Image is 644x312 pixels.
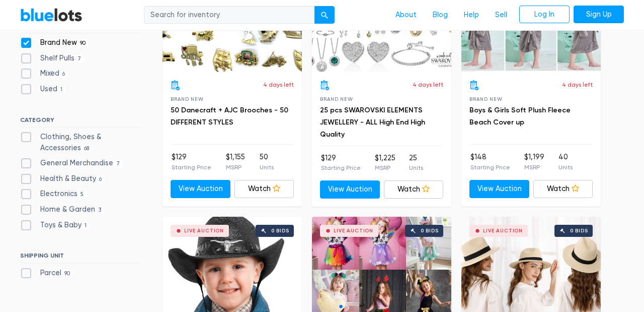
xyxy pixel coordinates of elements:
li: $129 [172,152,211,172]
p: Starting Price [470,163,510,172]
span: 90 [61,270,73,278]
a: BlueLots [20,8,83,22]
label: Electronics [20,189,87,200]
label: Health & Beauty [20,173,105,184]
span: 3 [95,206,105,214]
a: 25 pcs SWAROVSKI ELEMENTS JEWELLERY - ALL High End High Quality [320,106,425,139]
a: Sell [487,6,515,25]
li: 40 [558,152,573,172]
p: Units [558,163,573,172]
span: Brand New [320,96,353,102]
li: 25 [409,153,423,173]
p: MSRP [375,163,395,172]
div: Live Auction [334,228,373,233]
span: 6 [59,71,68,79]
span: 7 [74,55,85,63]
label: General Merchandise [20,158,123,169]
a: Sign Up [574,6,624,24]
p: Starting Price [172,163,211,172]
label: Brand New [20,37,89,48]
li: $129 [321,153,361,173]
div: 0 bids [271,228,289,233]
span: Brand New [171,96,203,102]
a: Watch [533,180,593,198]
a: View Auction [469,180,529,198]
label: Home & Garden [20,204,105,215]
p: Units [409,163,423,172]
div: 0 bids [570,228,588,233]
span: 5 [77,191,87,199]
div: Live Auction [184,228,224,233]
span: 7 [113,160,123,168]
label: Used [20,84,66,95]
p: Starting Price [321,163,361,172]
li: $148 [470,152,510,172]
a: Boys & Girls Soft Plush Fleece Beach Cover up [469,106,571,127]
span: 1 [82,222,90,230]
h6: CATEGORY [20,116,140,128]
a: Blog [425,6,456,25]
label: Mixed [20,68,68,79]
li: 50 [260,152,274,172]
label: Toys & Baby [20,220,90,231]
label: Clothing, Shoes & Accessories [20,132,140,153]
div: Live Auction [483,228,523,233]
p: MSRP [524,163,544,172]
a: Help [456,6,487,25]
span: 1 [57,86,66,94]
p: 4 days left [562,80,593,89]
h6: SHIPPING UNIT [20,252,140,263]
a: Watch [234,180,294,198]
a: Log In [519,6,570,24]
label: Parcel [20,268,73,279]
p: Units [260,163,274,172]
a: View Auction [171,180,230,198]
li: $1,225 [375,153,395,173]
p: 4 days left [263,80,294,89]
span: Brand New [469,96,502,102]
p: 4 days left [413,80,443,89]
li: $1,199 [524,152,544,172]
label: Shelf Pulls [20,53,85,64]
a: Watch [384,180,444,199]
a: About [387,6,425,25]
div: 0 bids [421,228,439,233]
li: $1,155 [226,152,245,172]
span: 68 [81,145,93,153]
a: 50 Danecraft + AJC Brooches - 50 DIFFERENT STYLES [171,106,288,127]
span: 6 [96,175,105,183]
input: Search for inventory [144,6,315,24]
p: MSRP [226,163,245,172]
a: View Auction [320,180,380,199]
span: 90 [77,39,89,47]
